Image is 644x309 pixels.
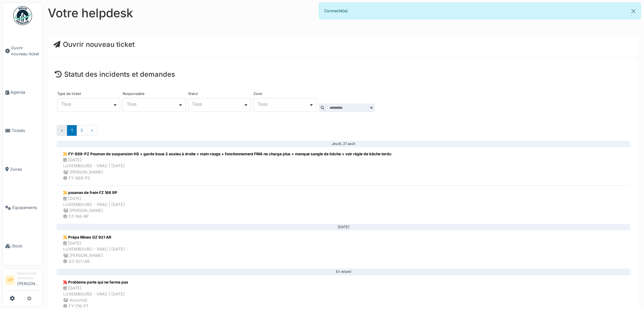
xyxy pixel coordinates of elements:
div: FY-889-PZ [63,175,391,181]
span: Ouvrir nouveau ticket [11,45,40,57]
a: FY-889-PZ Poumon de suspension HS + garde boue 2 essieu à droite + main rouge + fonctionnement FM... [57,147,630,185]
a: GP Responsable demandeur[PERSON_NAME] [5,271,40,291]
a: 1 [67,125,77,135]
div: [DATE] LUXEMBOURG - VRAC | [DATE] [PERSON_NAME] [63,240,125,258]
div: GZ-921-AR [63,258,125,264]
span: Stock [12,243,40,249]
a: Tickets [3,112,42,150]
div: poumon de frein FZ 166 RP [63,190,125,196]
span: Tickets [12,128,40,134]
div: [DATE] [62,227,625,228]
div: Connecté(e). [319,3,641,19]
span: Zones [10,166,40,172]
li: [PERSON_NAME] [17,271,40,289]
div: En retard [62,272,625,272]
div: [DATE] LUXEMBOURG - VRAC | [DATE] [PERSON_NAME] [63,196,125,214]
a: poumon de frein FZ 166 RP [DATE]LUXEMBOURG - VRAC | [DATE] [PERSON_NAME] FZ-166-RP [57,185,630,224]
div: Tous [258,102,309,106]
label: Statut [188,92,198,96]
div: Responsable demandeur [17,271,40,281]
nav: Pages [57,125,630,141]
span: Agenda [10,89,40,95]
div: Prépa Mines GZ 921 AR [63,235,125,240]
div: Tous [192,102,243,106]
div: FZ-166-RP [63,213,125,219]
label: Type de ticket [57,92,81,96]
button: Close [626,3,641,19]
li: GP [5,275,15,285]
div: FY-716-PT [63,303,128,309]
span: Équipements [12,205,40,211]
label: Responsable [123,92,145,96]
a: 2 [76,125,87,135]
div: Tous [127,102,178,106]
a: Équipements [3,188,42,227]
a: Stock [3,227,42,265]
div: Jeudi, 21 août [62,144,625,144]
div: [DATE] LUXEMBOURG - VRAC | [DATE] [PERSON_NAME] [63,157,391,175]
div: Probleme porte qui ne ferme pas [63,279,128,285]
label: Zone [253,92,262,96]
div: FY-889-PZ Poumon de suspension HS + garde boue 2 essieu à droite + main rouge + fonctionnement FM... [63,151,391,157]
div: Tous [61,102,113,106]
a: Ouvrir nouveau ticket [53,40,135,48]
a: Zones [3,150,42,188]
div: [DATE] LUXEMBOURG - VRAC | [DATE] Aucun(e) [63,285,128,303]
a: Prépa Mines GZ 921 AR [DATE]LUXEMBOURG - VRAC | [DATE] [PERSON_NAME] GZ-921-AR [57,230,630,269]
a: Ouvrir nouveau ticket [3,29,42,73]
img: Badge_color-CXgf-gQk.svg [13,6,32,25]
a: Agenda [3,73,42,111]
h4: Statut des incidents et demandes [55,70,632,78]
a: Suivant [87,125,97,135]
